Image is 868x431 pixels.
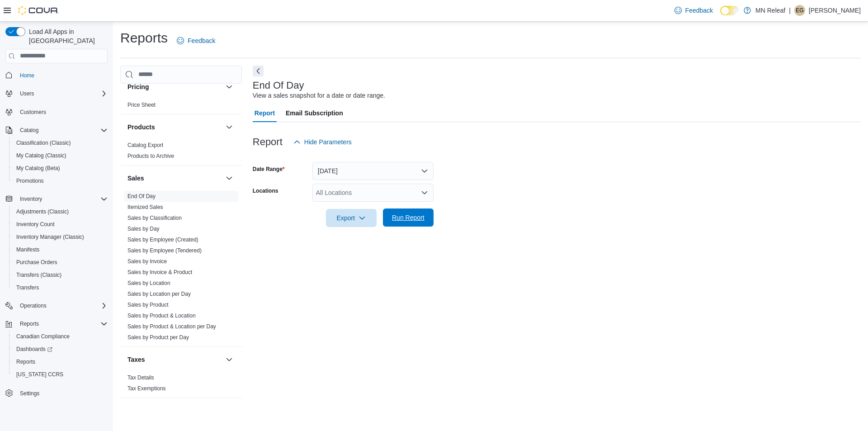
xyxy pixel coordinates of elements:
a: Inventory Count [13,219,58,230]
span: Catalog [16,125,108,136]
input: Dark Mode [720,6,739,15]
div: Taxes [120,372,242,398]
span: Tax Exemptions [127,385,166,392]
span: Price Sheet [127,101,156,109]
a: Sales by Location [127,280,170,286]
a: Sales by Employee (Tendered) [127,247,202,254]
button: Inventory Manager (Classic) [9,231,111,243]
button: Transfers [9,281,111,294]
span: Transfers [13,282,108,293]
button: Sales [224,173,235,184]
span: Operations [20,302,47,309]
span: Washington CCRS [13,369,108,380]
span: Sales by Product & Location [127,312,196,319]
span: Manifests [16,246,39,253]
a: Inventory Manager (Classic) [13,232,88,242]
span: Settings [20,390,39,397]
span: EG [796,5,803,16]
a: Sales by Product [127,302,169,308]
h3: Products [127,123,155,132]
span: Load All Apps in [GEOGRAPHIC_DATA] [25,27,108,45]
h3: Report [253,137,283,147]
a: Manifests [13,244,43,255]
button: Canadian Compliance [9,330,111,343]
span: My Catalog (Beta) [16,165,60,172]
a: Dashboards [13,344,56,355]
button: Adjustments (Classic) [9,205,111,218]
a: Settings [16,388,43,399]
span: Itemized Sales [127,204,163,211]
button: Products [127,123,222,132]
span: Hide Parameters [304,137,352,147]
span: Catalog [20,127,38,134]
a: Transfers [13,282,42,293]
span: Dashboards [13,344,108,355]
span: Sales by Product [127,301,169,308]
button: [US_STATE] CCRS [9,368,111,381]
span: Adjustments (Classic) [16,208,69,215]
button: Operations [2,299,111,312]
span: Settings [16,387,108,398]
span: My Catalog (Classic) [16,152,66,159]
span: Reports [16,358,35,365]
img: Cova [18,6,59,15]
span: Tax Details [127,374,154,381]
button: Pricing [224,81,235,92]
span: Sales by Location per Day [127,290,191,298]
button: Purchase Orders [9,256,111,269]
span: Promotions [13,175,108,186]
a: Promotions [13,175,47,186]
span: Sales by Invoice & Product [127,269,192,276]
span: Operations [16,300,108,311]
a: My Catalog (Beta) [13,163,64,174]
button: Sales [127,174,222,183]
span: Canadian Compliance [13,331,108,342]
a: Tax Details [127,374,154,381]
button: Inventory [16,194,46,204]
a: Sales by Product & Location [127,313,196,319]
span: Users [20,90,34,97]
button: Transfers (Classic) [9,269,111,281]
span: Products to Archive [127,152,174,160]
a: Home [16,70,38,81]
a: Customers [16,107,50,118]
span: Feedback [685,6,713,15]
span: Purchase Orders [16,259,57,266]
span: Manifests [13,244,108,255]
div: Sales [120,191,242,346]
p: [PERSON_NAME] [809,5,861,16]
button: Export [326,209,377,227]
span: Catalog Export [127,142,163,149]
a: Tax Exemptions [127,385,166,392]
a: End Of Day [127,193,156,199]
span: Sales by Product per Day [127,334,189,341]
p: MN Releaf [755,5,785,16]
button: Classification (Classic) [9,137,111,149]
a: Canadian Compliance [13,331,73,342]
span: Transfers [16,284,39,291]
nav: Complex example [5,65,108,423]
a: Purchase Orders [13,257,61,268]
span: Dashboards [16,346,52,353]
button: Home [2,69,111,82]
span: Inventory [16,194,108,204]
span: Reports [20,320,39,327]
a: Products to Archive [127,153,174,159]
button: Catalog [2,124,111,137]
a: My Catalog (Classic) [13,150,70,161]
span: Run Report [392,213,425,222]
span: Inventory Manager (Classic) [13,232,108,242]
h3: Pricing [127,82,149,91]
button: Reports [9,355,111,368]
button: Hide Parameters [290,133,355,151]
span: My Catalog (Beta) [13,163,108,174]
span: Sales by Location [127,279,170,287]
a: Dashboards [9,343,111,355]
span: Reports [16,318,108,329]
span: Transfers (Classic) [16,271,61,279]
span: Home [20,72,34,79]
h3: End Of Day [253,80,304,91]
button: Inventory [2,193,111,205]
span: Inventory Count [13,219,108,230]
div: Pricing [120,99,242,114]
